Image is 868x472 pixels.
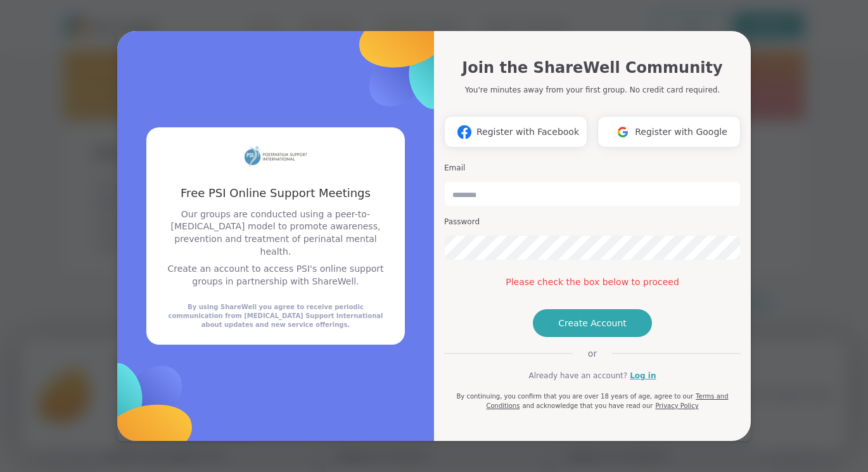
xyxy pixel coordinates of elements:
[533,309,652,337] button: Create Account
[476,125,579,139] span: Register with Facebook
[558,317,627,329] span: Create Account
[573,347,612,360] span: or
[465,84,720,96] p: You're minutes away from your first group. No credit card required.
[162,208,390,258] p: Our groups are conducted using a peer-to-[MEDICAL_DATA] model to promote awareness, prevention an...
[452,120,476,144] img: ShareWell Logomark
[456,393,693,400] span: By continuing, you confirm that you are over 18 years of age, agree to our
[630,370,656,381] a: Log in
[611,120,635,144] img: ShareWell Logomark
[597,116,741,148] button: Register with Google
[162,303,390,329] div: By using ShareWell you agree to receive periodic communication from [MEDICAL_DATA] Support Intern...
[162,263,390,288] p: Create an account to access PSI's online support groups in partnership with ShareWell.
[444,163,741,174] h3: Email
[486,393,728,409] a: Terms and Conditions
[635,125,727,139] span: Register with Google
[655,402,698,409] a: Privacy Policy
[162,185,390,201] h3: Free PSI Online Support Meetings
[522,402,653,409] span: and acknowledge that you have read our
[444,116,587,148] button: Register with Facebook
[444,217,741,227] h3: Password
[444,276,741,289] div: Please check the box below to proceed
[244,143,307,170] img: partner logo
[462,56,722,79] h1: Join the ShareWell Community
[528,370,627,381] span: Already have an account?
